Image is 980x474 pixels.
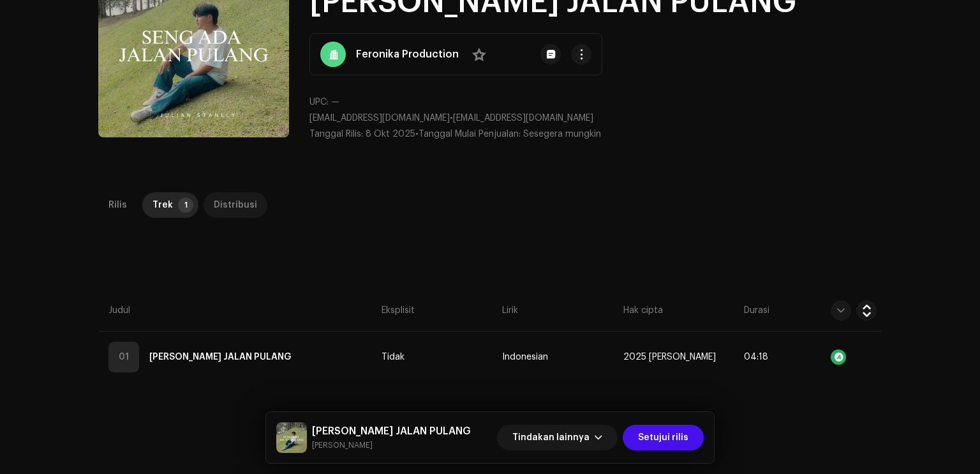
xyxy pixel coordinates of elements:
[523,130,601,139] span: Sesegera mungkin
[623,304,663,317] span: Hak cipta
[502,304,518,317] span: Lirik
[276,422,307,453] img: 861d94d7-a655-4cc9-b216-272411e12a99
[312,424,471,439] h5: SENG ADA JALAN PULANG
[309,112,882,125] p: •
[312,439,471,452] small: SENG ADA JALAN PULANG
[366,130,415,139] span: 8 Okt 2025
[638,425,688,450] span: Setujui rilis
[214,192,257,218] div: Distribusi
[512,425,590,450] span: Tindakan lainnya
[453,114,593,123] span: [EMAIL_ADDRESS][DOMAIN_NAME]
[623,353,716,362] span: 2025 Julian Stanlly
[149,344,291,370] strong: SENG ADA JALAN PULANG
[309,130,363,139] span: Tanggal Rilis:
[382,304,415,317] span: Eksplisit
[497,425,618,450] button: Tindakan lainnya
[502,353,548,362] span: Indonesian
[309,130,419,139] span: •
[744,353,768,362] span: 04:18
[331,98,339,107] span: —
[309,98,329,107] span: UPC:
[419,130,521,139] span: Tanggal Mulai Penjualan:
[309,114,450,123] span: [EMAIL_ADDRESS][DOMAIN_NAME]
[623,425,704,450] button: Setujui rilis
[356,47,459,62] strong: Feronika Production
[382,353,405,362] span: Tidak
[744,304,769,317] span: Durasi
